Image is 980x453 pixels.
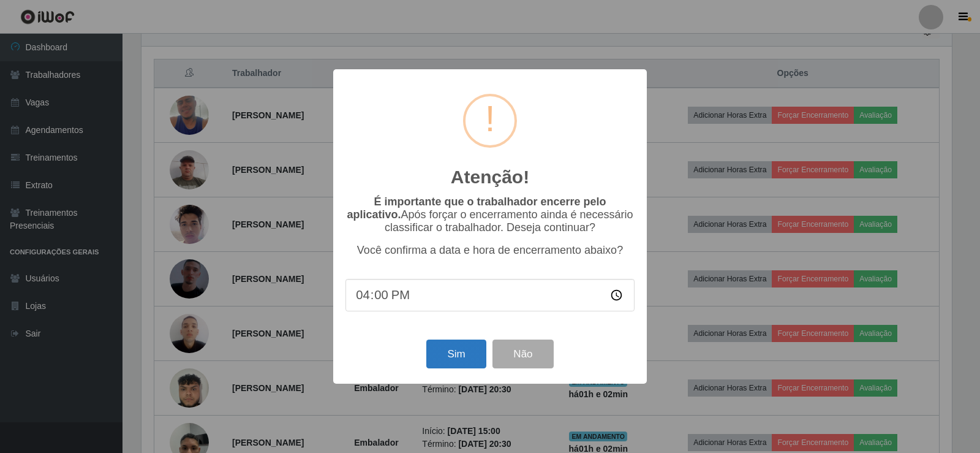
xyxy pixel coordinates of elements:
p: Você confirma a data e hora de encerramento abaixo? [345,244,635,257]
p: Após forçar o encerramento ainda é necessário classificar o trabalhador. Deseja continuar? [345,196,635,234]
h2: Atenção! [451,166,529,188]
b: É importante que o trabalhador encerre pelo aplicativo. [347,196,606,221]
button: Não [492,340,553,368]
button: Sim [426,340,486,368]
